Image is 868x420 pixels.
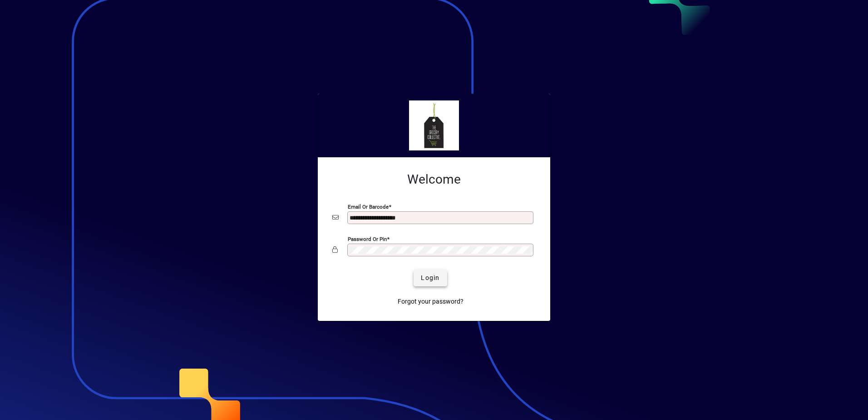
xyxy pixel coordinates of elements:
button: Login [414,270,447,286]
span: Forgot your password? [398,297,464,306]
mat-label: Email or Barcode [348,203,389,210]
a: Forgot your password? [394,294,467,310]
span: Login [421,273,439,283]
mat-label: Password or Pin [348,235,387,242]
h2: Welcome [332,172,536,187]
